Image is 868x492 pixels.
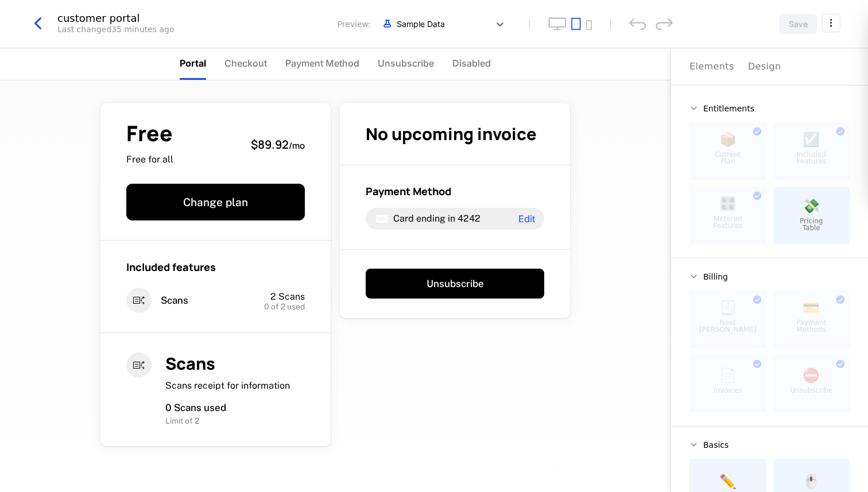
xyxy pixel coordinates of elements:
[689,48,850,85] div: Choose Sub Page
[703,104,754,113] span: Entitlements
[165,402,226,413] span: 0 Scans used
[57,24,174,35] div: Last changed 35 minutes ago
[366,184,451,198] span: Payment Method
[822,14,840,32] button: Select action
[458,213,480,224] span: 4242
[126,260,216,274] span: Included features
[289,140,305,152] sub: / mo
[800,218,823,231] span: Pricing Table
[270,291,305,302] span: 2 Scans
[165,380,290,391] span: Scans receipt for information
[126,184,305,220] button: Change plan
[656,18,673,30] div: redo
[518,214,535,223] span: Edit
[378,56,434,70] span: Unsubscribe
[703,441,728,449] span: Basics
[629,18,646,30] div: undo
[719,475,737,489] span: ✏️
[548,17,567,30] button: desktop
[126,153,173,166] span: Free for all
[803,199,820,213] span: 💸
[703,273,728,281] span: Billing
[748,60,781,73] div: Design
[264,303,305,311] span: 0 of 2 used
[366,122,537,145] span: No upcoming invoice
[251,137,289,152] span: $89.92
[338,18,371,30] span: Preview:
[161,294,188,307] span: Scans
[180,56,206,70] span: Portal
[586,20,592,30] button: mobile
[285,56,359,70] span: Payment Method
[393,213,455,224] span: Card ending in
[571,17,581,30] button: tablet
[224,56,267,70] span: Checkout
[452,56,491,70] span: Disabled
[165,416,199,425] span: Limit of 2
[779,14,817,34] button: Save
[126,352,152,378] i: entitlements
[803,475,820,489] span: 🖱️
[375,212,389,226] i: visa
[366,269,544,299] button: Unsubscribe
[126,288,152,313] i: entitlements
[126,123,173,144] span: Free
[165,352,215,375] span: Scans
[57,13,174,24] div: customer portal
[689,60,734,73] div: Elements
